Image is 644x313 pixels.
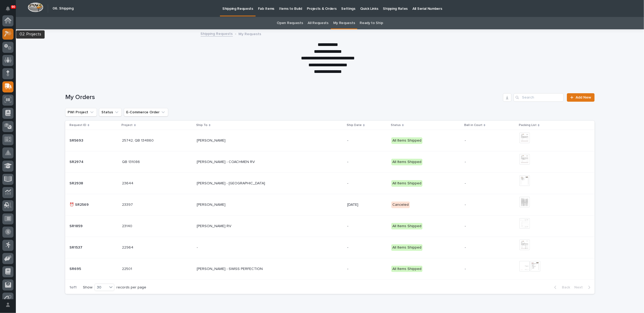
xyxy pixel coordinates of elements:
span: Next [574,285,586,290]
p: SR2974 [69,159,84,164]
p: SR5693 [69,137,84,143]
tr: ⏰ SR2569⏰ SR2569 2339723397 [PERSON_NAME][PERSON_NAME] [DATE]Canceled-- [65,194,595,216]
p: SR2938 [69,180,84,186]
tr: SR695SR695 2250122501 [PERSON_NAME] - SWISS PERFECTION[PERSON_NAME] - SWISS PERFECTION -All Items... [65,258,595,280]
p: Project [122,122,133,128]
p: [PERSON_NAME] - SWISS PERFECTION [197,266,264,271]
p: Packing List [519,122,537,128]
p: [DATE] [347,203,387,207]
div: All Items Shipped [391,266,422,272]
a: Open Requests [277,17,303,29]
p: [PERSON_NAME] RV [197,223,232,228]
p: Status [391,122,401,128]
p: - [465,202,467,207]
p: Ship To [196,122,208,128]
span: Add New [576,96,591,99]
p: - [197,244,199,250]
button: Next [572,285,595,290]
p: [PERSON_NAME] [197,202,227,207]
p: - [465,266,467,271]
p: ⏰ SR2569 [69,202,90,207]
p: Ship Date [347,122,362,128]
button: Status [99,108,122,116]
input: Search [514,93,564,102]
tr: SR1537SR1537 2296422964 -- -All Items Shipped-- [65,237,595,258]
p: - [465,223,467,228]
p: SR1859 [69,223,84,228]
span: Back [559,285,570,290]
p: - [465,180,467,186]
button: Notifications [2,3,13,14]
a: All Requests [308,17,328,29]
p: 90 [12,5,15,9]
p: My Requests [239,31,261,36]
img: Workspace Logo [28,2,43,12]
p: - [465,137,467,143]
div: All Items Shipped [391,223,422,230]
p: - [347,160,387,164]
div: 30 [95,285,107,290]
p: 1 of 1 [65,281,81,294]
p: 25742, QB 134860 [122,137,155,143]
p: SR695 [69,266,82,271]
p: records per page [116,285,146,290]
p: Request ID [69,122,86,128]
div: All Items Shipped [391,180,422,187]
div: Notifications90 [7,6,13,15]
p: QB 131086 [122,159,141,164]
p: - [347,245,387,250]
tr: SR2938SR2938 2364423644 [PERSON_NAME] - [GEOGRAPHIC_DATA][PERSON_NAME] - [GEOGRAPHIC_DATA] -All I... [65,173,595,194]
button: E-Commerce Order [124,108,168,116]
p: Ball in Court [464,122,482,128]
tr: SR2974SR2974 QB 131086QB 131086 [PERSON_NAME] - COACHMEN RV[PERSON_NAME] - COACHMEN RV -All Items... [65,151,595,173]
div: All Items Shipped [391,137,422,144]
p: 23644 [122,180,135,186]
p: - [347,267,387,271]
p: - [347,138,387,143]
tr: SR1859SR1859 2314023140 [PERSON_NAME] RV[PERSON_NAME] RV -All Items Shipped-- [65,216,595,237]
div: Canceled [391,202,410,208]
a: Shipping Requests [201,30,233,36]
p: [PERSON_NAME] - [GEOGRAPHIC_DATA] [197,180,266,186]
button: PWI Project [65,108,97,116]
p: 22501 [122,266,133,271]
p: 22964 [122,244,135,250]
tr: SR5693SR5693 25742, QB 13486025742, QB 134860 [PERSON_NAME][PERSON_NAME] -All Items Shipped-- [65,130,595,151]
div: All Items Shipped [391,159,422,165]
p: 23397 [122,202,134,207]
a: My Requests [333,17,355,29]
p: [PERSON_NAME] - COACHMEN RV [197,159,256,164]
div: All Items Shipped [391,244,422,251]
p: - [465,159,467,164]
button: Back [550,285,572,290]
p: - [347,224,387,228]
p: Show [83,285,92,290]
a: Ready to Ship [360,17,383,29]
p: - [465,244,467,250]
a: Add New [567,93,595,102]
h2: 06. Shipping [53,6,74,11]
p: - [347,181,387,186]
p: 23140 [122,223,134,228]
p: SR1537 [69,244,83,250]
p: [PERSON_NAME] [197,137,227,143]
h1: My Orders [65,94,501,101]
